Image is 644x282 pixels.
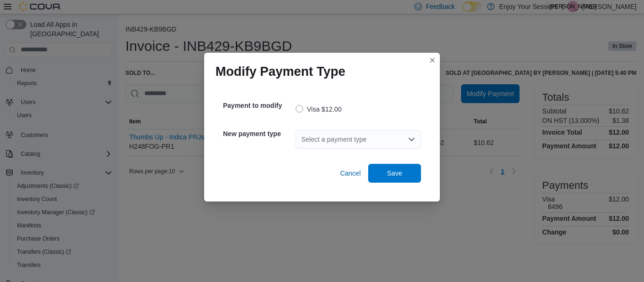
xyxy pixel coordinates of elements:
[215,64,346,79] h1: Modify Payment Type
[408,136,415,143] button: Open list of options
[301,134,302,145] input: Accessible screen reader label
[340,169,361,178] span: Cancel
[336,164,364,183] button: Cancel
[223,124,294,143] h5: New payment type
[296,104,342,115] label: Visa $12.00
[387,169,402,178] span: Save
[223,96,294,115] h5: Payment to modify
[368,164,421,183] button: Save
[427,55,438,66] button: Closes this modal window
